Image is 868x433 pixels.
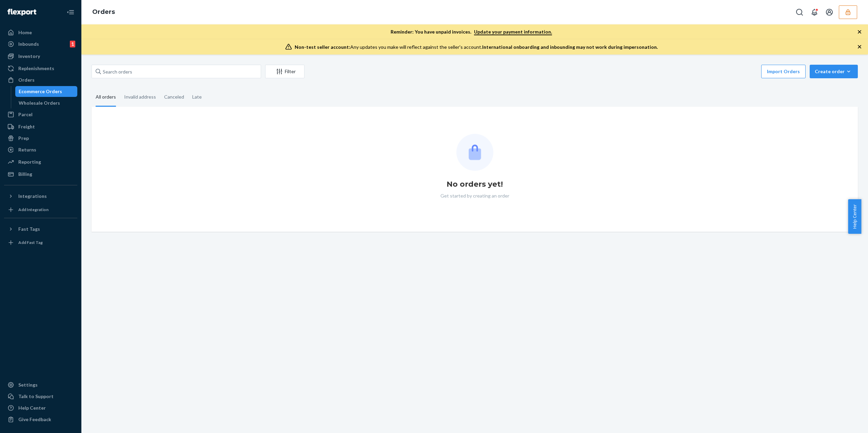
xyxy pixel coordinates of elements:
div: Prep [18,135,29,142]
div: Help Center [18,405,46,411]
button: Create order [810,65,858,78]
a: Inventory [4,51,77,62]
div: Orders [18,77,35,83]
a: Settings [4,379,77,390]
img: Flexport logo [7,9,36,16]
span: International onboarding and inbounding may not work during impersonation. [482,44,658,50]
div: Any updates you make will reflect against the seller's account. [295,44,658,50]
button: Filter [265,65,304,78]
button: Talk to Support [4,391,77,402]
div: Home [18,29,32,36]
div: Replenishments [18,65,54,72]
a: Update your payment information. [474,29,552,35]
input: Search orders [92,65,261,78]
a: Orders [92,8,115,16]
div: Reporting [18,159,41,165]
a: Wholesale Orders [15,98,78,108]
div: Parcel [18,111,33,118]
a: Parcel [4,109,77,120]
div: Filter [265,68,304,75]
div: Fast Tags [18,226,40,232]
div: Create order [815,68,853,75]
div: Add Fast Tag [18,240,43,245]
div: Add Integration [18,207,48,212]
a: Home [4,27,77,38]
div: Returns [18,146,36,153]
button: Give Feedback [4,414,77,425]
a: Replenishments [4,63,77,74]
a: Prep [4,133,77,144]
a: Inbounds1 [4,39,77,49]
a: Returns [4,144,77,155]
button: Help Center [848,199,861,234]
div: Late [192,88,202,106]
button: Open notifications [808,5,821,19]
a: Orders [4,75,77,85]
button: Integrations [4,191,77,202]
div: 1 [70,41,75,47]
a: Ecommerce Orders [15,86,78,97]
ol: breadcrumbs [87,2,120,22]
div: Freight [18,123,35,130]
div: Wholesale Orders [19,100,60,106]
a: Freight [4,121,77,132]
div: Talk to Support [18,393,54,400]
div: Integrations [18,193,47,200]
p: Reminder: You have unpaid invoices. [391,28,552,35]
a: Add Fast Tag [4,237,77,248]
a: Add Integration [4,204,77,215]
div: Billing [18,171,32,178]
div: Ecommerce Orders [19,88,62,95]
div: Inventory [18,53,40,60]
button: Open Search Box [793,5,806,19]
a: Help Center [4,403,77,413]
img: Empty list [456,134,493,171]
button: Fast Tags [4,224,77,234]
div: Invalid address [124,88,156,106]
button: Close Navigation [64,5,77,19]
a: Reporting [4,157,77,167]
p: Get started by creating an order [440,192,509,199]
div: Settings [18,382,38,388]
a: Billing [4,169,77,180]
button: Import Orders [761,65,806,78]
div: Give Feedback [18,416,51,423]
div: Inbounds [18,41,39,47]
button: Open account menu [823,5,836,19]
span: Non-test seller account: [295,44,350,50]
h1: No orders yet! [447,179,503,190]
div: Canceled [164,88,184,106]
div: All orders [96,88,116,107]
